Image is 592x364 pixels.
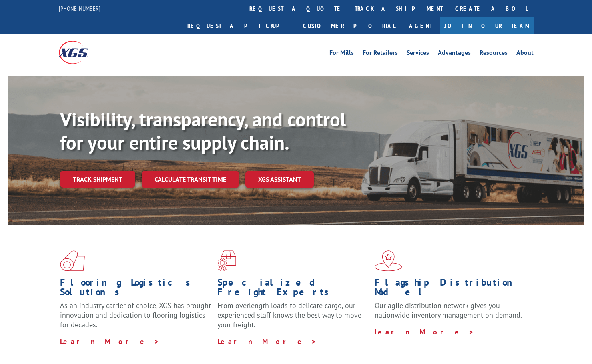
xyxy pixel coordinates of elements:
[480,50,508,58] a: Resources
[329,50,354,58] a: For Mills
[217,301,369,336] p: From overlength loads to delicate cargo, our experienced staff knows the best way to move your fr...
[217,278,369,301] h1: Specialized Freight Experts
[375,278,526,301] h1: Flagship Distribution Model
[60,171,135,188] a: Track shipment
[142,171,239,188] a: Calculate transit time
[363,50,398,58] a: For Retailers
[375,301,522,320] span: Our agile distribution network gives you nationwide inventory management on demand.
[407,50,429,58] a: Services
[60,250,85,271] img: xgs-icon-total-supply-chain-intelligence-red
[59,4,100,12] a: [PHONE_NUMBER]
[401,17,440,34] a: Agent
[245,171,314,188] a: XGS ASSISTANT
[375,327,474,336] a: Learn More >
[217,250,236,271] img: xgs-icon-focused-on-flooring-red
[60,337,160,346] a: Learn More >
[60,278,211,301] h1: Flooring Logistics Solutions
[440,17,534,34] a: Join Our Team
[60,107,346,155] b: Visibility, transparency, and control for your entire supply chain.
[217,337,317,346] a: Learn More >
[375,250,402,271] img: xgs-icon-flagship-distribution-model-red
[181,17,297,34] a: Request a pickup
[297,17,401,34] a: Customer Portal
[60,301,211,329] span: As an industry carrier of choice, XGS has brought innovation and dedication to flooring logistics...
[438,50,471,58] a: Advantages
[516,50,534,58] a: About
